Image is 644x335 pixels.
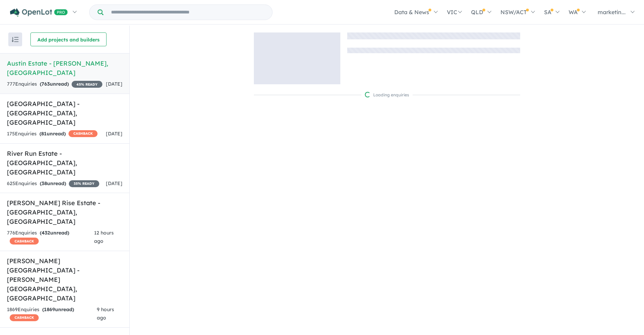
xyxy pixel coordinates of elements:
strong: ( unread) [39,131,66,137]
h5: River Run Estate - [GEOGRAPHIC_DATA] , [GEOGRAPHIC_DATA] [7,149,122,177]
strong: ( unread) [40,81,69,87]
img: Openlot PRO Logo White [10,8,68,17]
h5: [GEOGRAPHIC_DATA] - [GEOGRAPHIC_DATA] , [GEOGRAPHIC_DATA] [7,99,122,127]
button: Add projects and builders [30,32,107,46]
span: [DATE] [106,81,122,87]
span: 12 hours ago [94,230,114,244]
div: 1869 Enquir ies [7,306,97,322]
strong: ( unread) [40,180,66,186]
div: 625 Enquir ies [7,180,99,188]
span: marketin... [598,9,626,16]
span: CASHBACK [10,238,39,245]
div: Loading enquiries [365,92,409,98]
h5: [PERSON_NAME][GEOGRAPHIC_DATA] - [PERSON_NAME][GEOGRAPHIC_DATA] , [GEOGRAPHIC_DATA] [7,256,122,303]
span: [DATE] [106,180,122,186]
span: [DATE] [106,131,122,137]
span: 9 hours ago [97,306,114,321]
input: Try estate name, suburb, builder or developer [105,5,271,20]
span: 38 [42,180,47,186]
div: 776 Enquir ies [7,229,94,246]
h5: Austin Estate - [PERSON_NAME] , [GEOGRAPHIC_DATA] [7,59,122,77]
span: 81 [41,131,47,137]
strong: ( unread) [40,230,69,236]
span: CASHBACK [68,130,98,137]
h5: [PERSON_NAME] Rise Estate - [GEOGRAPHIC_DATA] , [GEOGRAPHIC_DATA] [7,198,122,226]
img: sort.svg [12,37,19,42]
span: 432 [42,230,50,236]
span: 763 [42,81,50,87]
strong: ( unread) [42,306,74,313]
div: 175 Enquir ies [7,130,98,138]
div: 777 Enquir ies [7,80,102,88]
span: CASHBACK [10,314,39,321]
span: 45 % READY [72,81,102,88]
span: 35 % READY [69,180,99,187]
span: 1869 [44,306,55,313]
